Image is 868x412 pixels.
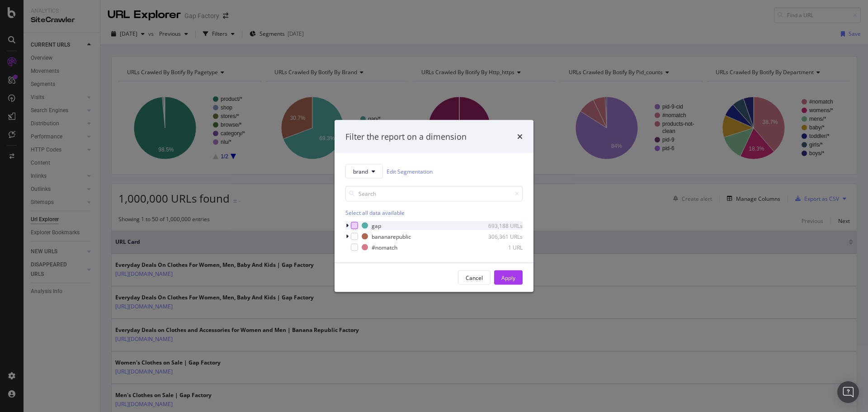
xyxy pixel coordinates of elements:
[387,166,433,176] a: Edit Segmentation
[458,270,491,285] button: Cancel
[466,274,483,281] div: Cancel
[478,243,523,251] div: 1 URL
[517,131,523,142] div: times
[335,120,533,292] div: modal
[372,243,397,251] div: #nomatch
[345,131,467,142] div: Filter the report on a dimension
[345,209,523,217] div: Select all data available
[353,167,368,175] span: brand
[478,232,523,240] div: 306,361 URLs
[372,232,411,240] div: bananarepublic
[494,270,523,285] button: Apply
[501,274,515,281] div: Apply
[345,164,383,179] button: brand
[837,381,859,403] div: Open Intercom Messenger
[478,222,523,229] div: 693,188 URLs
[345,186,523,202] input: Search
[372,222,381,229] div: gap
